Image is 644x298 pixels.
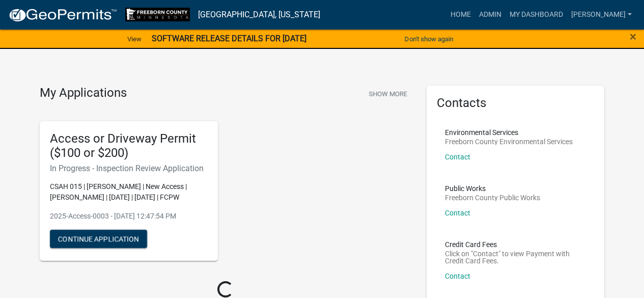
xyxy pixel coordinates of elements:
[445,250,586,264] p: Click on "Contact" to view Payment with Credit Card Fees.
[445,194,540,201] p: Freeborn County Public Works
[445,272,470,280] a: Contact
[152,34,306,43] strong: SOFTWARE RELEASE DETAILS FOR [DATE]
[50,230,147,248] button: Continue Application
[630,30,636,44] span: ×
[445,129,573,136] p: Environmental Services
[125,8,190,21] img: Freeborn County, Minnesota
[198,6,320,23] a: [GEOGRAPHIC_DATA], [US_STATE]
[630,31,636,43] button: Close
[475,5,506,24] a: Admin
[50,131,208,161] h5: Access or Driveway Permit ($100 or $200)
[445,138,573,145] p: Freeborn County Environmental Services
[445,153,470,161] a: Contact
[401,31,458,47] button: Don't show again
[567,5,636,24] a: [PERSON_NAME]
[50,181,208,203] p: CSAH 015 | [PERSON_NAME] | New Access | [PERSON_NAME] | [DATE] | [DATE] | FCPW
[445,241,586,248] p: Credit Card Fees
[50,164,208,173] h6: In Progress - Inspection Review Application
[445,185,540,192] p: Public Works
[446,5,475,24] a: Home
[506,5,567,24] a: My Dashboard
[365,86,411,102] button: Show More
[123,31,146,47] a: View
[50,211,208,222] p: 2025-Access-0003 - [DATE] 12:47:54 PM
[445,209,470,217] a: Contact
[437,96,595,111] h5: Contacts
[40,86,127,101] h4: My Applications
